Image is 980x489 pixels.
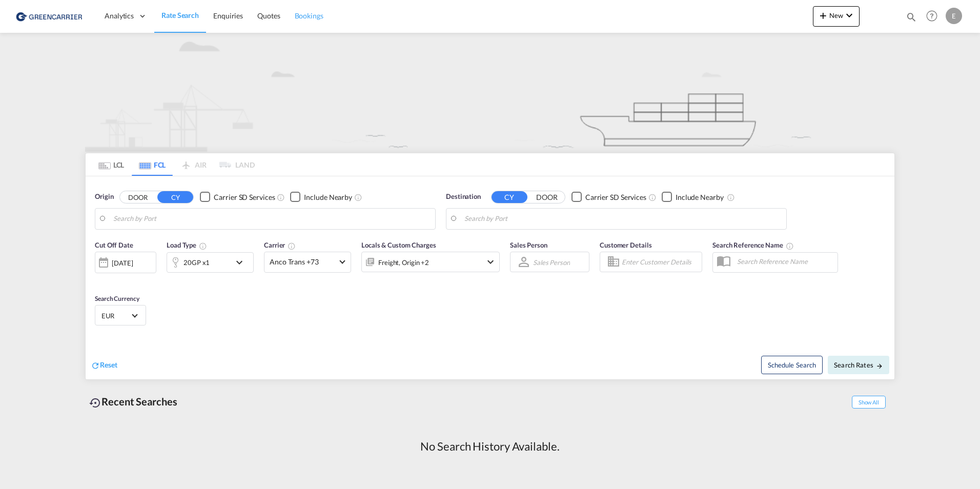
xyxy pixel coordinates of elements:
[492,191,527,203] button: CY
[85,390,181,413] div: Recent Searches
[15,5,85,28] img: 1378a7308afe11ef83610d9e779c6b34.png
[120,191,156,203] button: DOOR
[378,255,429,270] div: Freight Origin Destination Factory Stuffing
[834,361,883,369] span: Search Rates
[91,360,117,371] div: icon-refreshReset
[95,295,139,302] span: Search Currency
[233,256,251,269] md-icon: icon-chevron-down
[91,361,100,370] md-icon: icon-refresh
[484,256,497,268] md-icon: icon-chevron-down
[676,192,724,202] div: Include Nearby
[95,241,133,249] span: Cut Off Date
[101,311,130,320] span: EUR
[295,11,323,20] span: Bookings
[100,308,140,323] md-select: Select Currency: € EUREuro
[906,11,917,27] div: icon-magnify
[585,192,646,202] div: Carrier SD Services
[532,255,571,270] md-select: Sales Person
[95,252,156,273] div: [DATE]
[95,272,103,286] md-datepicker: Select
[89,397,101,409] md-icon: icon-backup-restore
[199,242,207,250] md-icon: icon-information-outline
[257,11,280,20] span: Quotes
[132,153,173,176] md-tab-item: FCL
[712,241,794,249] span: Search Reference Name
[91,153,132,176] md-tab-item: LCL
[843,9,855,22] md-icon: icon-chevron-down
[304,192,352,202] div: Include Nearby
[200,192,275,202] md-checkbox: Checkbox No Ink
[817,11,855,19] span: New
[510,241,547,249] span: Sales Person
[662,192,724,202] md-checkbox: Checkbox No Ink
[213,11,243,20] span: Enquiries
[270,257,336,267] span: Anco Trans +73
[361,252,500,272] div: Freight Origin Destination Factory Stuffingicon-chevron-down
[446,192,481,202] span: Destination
[277,193,285,201] md-icon: Unchecked: Search for CY (Container Yard) services for all selected carriers.Checked : Search for...
[157,191,193,203] button: CY
[105,11,134,21] span: Analytics
[464,211,781,227] input: Search by Port
[361,241,436,249] span: Locals & Custom Charges
[923,7,946,26] div: Help
[876,362,883,370] md-icon: icon-arrow-right
[420,439,559,455] div: No Search History Available.
[85,33,895,152] img: new-FCL.png
[828,356,889,374] button: Search Ratesicon-arrow-right
[214,192,275,202] div: Carrier SD Services
[113,211,430,227] input: Search by Port
[529,191,565,203] button: DOOR
[727,193,735,201] md-icon: Unchecked: Ignores neighbouring ports when fetching rates.Checked : Includes neighbouring ports w...
[622,254,699,270] input: Enter Customer Details
[264,241,296,249] span: Carrier
[288,242,296,250] md-icon: The selected Trucker/Carrierwill be displayed in the rate results If the rates are from another f...
[852,396,886,409] span: Show All
[112,258,133,268] div: [DATE]
[571,192,646,202] md-checkbox: Checkbox No Ink
[732,254,838,269] input: Search Reference Name
[167,241,207,249] span: Load Type
[946,8,962,24] div: E
[290,192,352,202] md-checkbox: Checkbox No Ink
[761,356,823,374] button: Note: By default Schedule search will only considerorigin ports, destination ports and cut off da...
[648,193,657,201] md-icon: Unchecked: Search for CY (Container Yard) services for all selected carriers.Checked : Search for...
[95,192,113,202] span: Origin
[354,193,362,201] md-icon: Unchecked: Ignores neighbouring ports when fetching rates.Checked : Includes neighbouring ports w...
[817,9,829,22] md-icon: icon-plus 400-fg
[786,242,794,250] md-icon: Your search will be saved by the below given name
[167,252,254,273] div: 20GP x1icon-chevron-down
[813,6,860,27] button: icon-plus 400-fgNewicon-chevron-down
[183,255,210,270] div: 20GP x1
[923,7,941,25] span: Help
[86,176,894,379] div: Origin DOOR CY Checkbox No InkUnchecked: Search for CY (Container Yard) services for all selected...
[161,11,199,19] span: Rate Search
[91,153,255,176] md-pagination-wrapper: Use the left and right arrow keys to navigate between tabs
[600,241,651,249] span: Customer Details
[100,360,117,369] span: Reset
[906,11,917,23] md-icon: icon-magnify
